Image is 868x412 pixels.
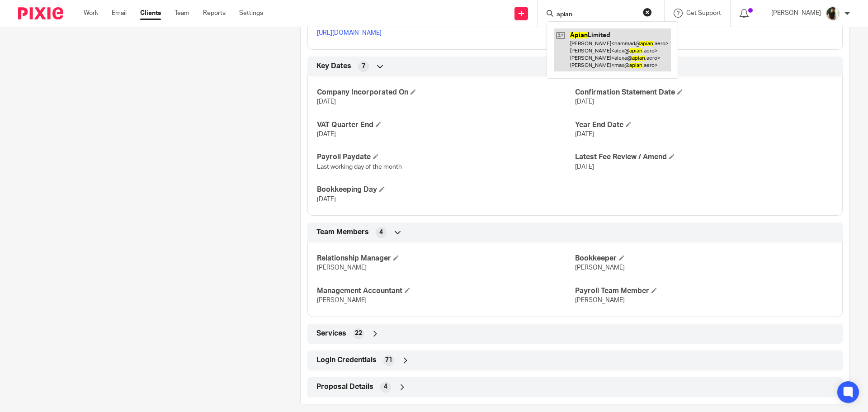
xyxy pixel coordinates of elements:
[316,62,351,71] span: Key Dates
[355,329,362,338] span: 22
[575,120,833,130] h4: Year End Date
[317,286,575,296] h4: Management Accountant
[317,196,336,203] span: [DATE]
[84,9,98,18] a: Work
[575,152,833,162] h4: Latest Fee Review / Amend
[112,9,127,18] a: Email
[384,382,387,391] span: 4
[362,62,365,71] span: 7
[826,6,840,21] img: Janice%20Tang.jpeg
[317,152,575,162] h4: Payroll Paydate
[686,10,721,16] span: Get Support
[575,99,594,105] span: [DATE]
[556,11,637,19] input: Search
[575,297,625,303] span: [PERSON_NAME]
[771,9,821,18] p: [PERSON_NAME]
[379,228,383,237] span: 4
[317,30,382,36] a: [URL][DOMAIN_NAME]
[317,164,402,170] span: Last working day of the month
[317,99,336,105] span: [DATE]
[317,297,367,303] span: [PERSON_NAME]
[316,227,369,237] span: Team Members
[317,120,575,130] h4: VAT Quarter End
[575,88,833,97] h4: Confirmation Statement Date
[575,254,833,263] h4: Bookkeeper
[575,286,833,296] h4: Payroll Team Member
[317,88,575,97] h4: Company Incorporated On
[317,265,367,271] span: [PERSON_NAME]
[316,329,346,338] span: Services
[239,9,263,18] a: Settings
[575,164,594,170] span: [DATE]
[385,355,392,365] span: 71
[575,265,625,271] span: [PERSON_NAME]
[203,9,226,18] a: Reports
[643,8,652,17] button: Clear
[140,9,161,18] a: Clients
[317,185,575,194] h4: Bookkeeping Day
[575,131,594,137] span: [DATE]
[175,9,189,18] a: Team
[316,355,377,365] span: Login Credentials
[317,254,575,263] h4: Relationship Manager
[316,382,373,392] span: Proposal Details
[317,131,336,137] span: [DATE]
[18,7,63,19] img: Pixie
